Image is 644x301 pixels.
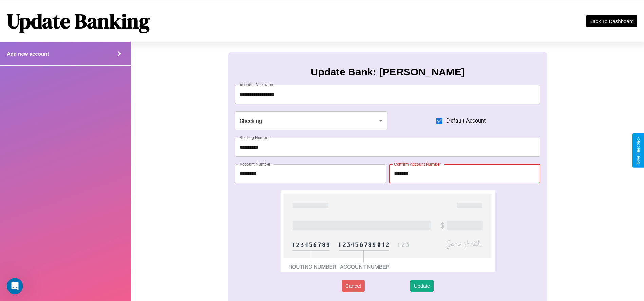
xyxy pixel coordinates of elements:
div: Checking [235,111,387,130]
button: Update [410,280,434,292]
label: Routing Number [240,135,270,140]
div: Give Feedback [636,137,641,164]
button: Cancel [342,280,365,292]
label: Confirm Account Number [394,161,441,167]
h3: Update Bank: [PERSON_NAME] [311,66,464,78]
h1: Update Banking [7,7,150,35]
label: Account Nickname [240,82,274,88]
h4: Add new account [7,51,49,57]
img: check [281,190,495,272]
button: Back To Dashboard [586,15,637,27]
label: Account Number [240,161,270,167]
iframe: Intercom live chat [7,278,23,294]
span: Default Account [446,117,486,125]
